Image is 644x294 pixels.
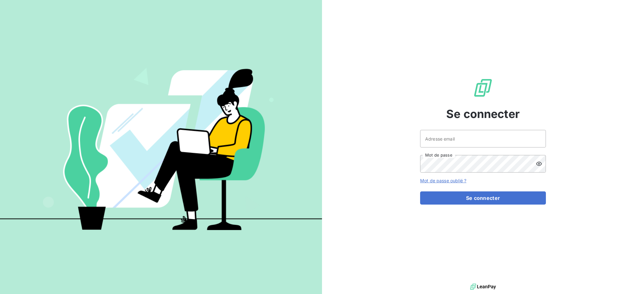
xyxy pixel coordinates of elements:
button: Se connecter [420,191,546,205]
img: Logo LeanPay [473,78,493,98]
img: logo [470,282,496,291]
span: Se connecter [446,105,520,122]
input: placeholder [420,130,546,147]
a: Mot de passe oublié ? [420,178,466,183]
